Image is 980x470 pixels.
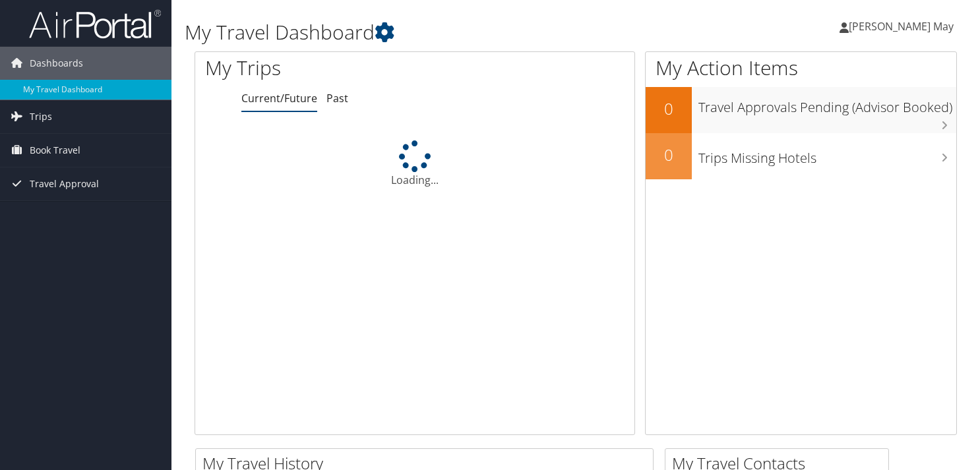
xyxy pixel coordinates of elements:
a: 0Trips Missing Hotels [646,133,956,179]
div: Loading... [195,140,634,188]
a: 0Travel Approvals Pending (Advisor Booked) [646,87,956,133]
h3: Travel Approvals Pending (Advisor Booked) [698,92,956,117]
img: airportal-logo.png [29,9,161,40]
span: [PERSON_NAME] May [849,19,954,34]
span: Travel Approval [30,167,99,200]
h1: My Action Items [646,54,956,82]
a: Past [326,91,348,105]
h2: 0 [646,98,692,120]
span: Trips [30,100,52,133]
span: Dashboards [30,47,83,80]
h2: 0 [646,144,692,166]
h1: My Travel Dashboard [185,18,706,46]
h1: My Trips [205,54,442,82]
span: Book Travel [30,134,80,167]
a: Current/Future [241,91,317,105]
a: [PERSON_NAME] May [840,7,967,46]
h3: Trips Missing Hotels [698,142,956,167]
